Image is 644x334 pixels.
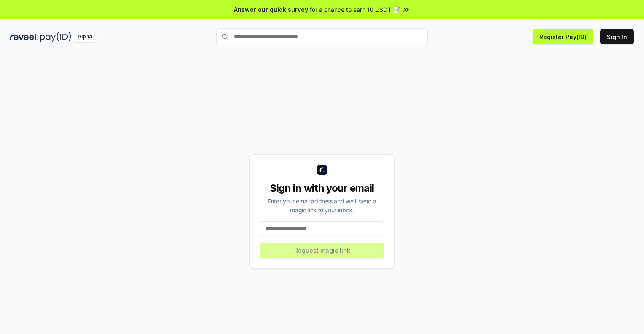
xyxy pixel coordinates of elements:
img: reveel_dark [10,32,38,42]
div: Alpha [73,32,97,42]
button: Register Pay(ID) [533,29,593,44]
button: Sign In [600,29,634,44]
div: Enter your email address and we’ll send a magic link to your inbox. [260,197,384,214]
img: logo_small [317,165,327,175]
span: Answer our quick survey [234,5,308,14]
div: Sign in with your email [260,182,384,195]
img: pay_id [40,32,71,42]
span: for a chance to earn 10 USDT 📝 [310,5,400,14]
